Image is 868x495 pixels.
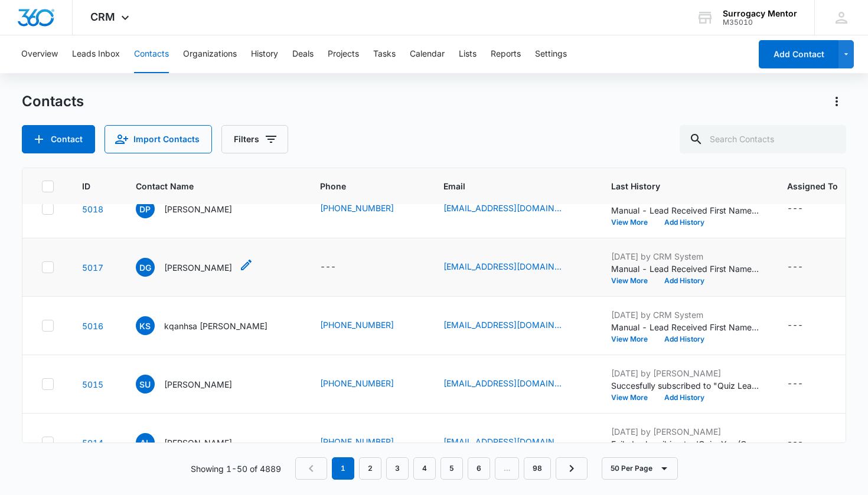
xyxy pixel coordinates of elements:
button: Deals [292,35,314,73]
div: --- [787,435,803,450]
button: Projects [328,35,359,73]
button: Actions [827,92,846,111]
button: Organizations [183,35,237,73]
span: Phone [320,180,398,192]
span: Contact Name [136,180,275,192]
a: Page 3 [386,457,409,480]
div: --- [320,260,336,274]
p: [DATE] by CRM System [611,250,759,263]
div: Phone - +1 (231) 492-4850 - Select to Edit Field [320,435,415,450]
div: Contact Name - kqanhsa sam kanha - Select to Edit Field [136,316,289,335]
button: Add Contact [759,40,838,68]
div: Assigned To - - Select to Edit Field [787,435,824,450]
p: Failed subscribing to, 'Quiz: Yes (Ongoing) - recreated 7/15'. [611,438,759,450]
span: Assigned To [787,180,838,192]
a: Page 4 [413,457,436,480]
div: Phone - +1 (480) 669-8989 - Select to Edit Field [320,319,415,333]
button: Overview [21,35,58,73]
button: View More [611,277,656,284]
a: Navigate to contact details page for kqanhsa sam kanha [82,321,103,331]
button: Lists [459,35,477,73]
p: [DATE] by CRM System [611,309,759,321]
div: Contact Name - Deycea Perez - Select to Edit Field [136,199,253,218]
div: Email - catmarie690@gmail.com - Select to Edit Field [443,435,583,450]
button: Reports [491,35,521,73]
span: AL [136,433,155,452]
button: Leads Inbox [72,35,120,73]
div: Contact Name - Daisy Gomez - Select to Edit Field [136,258,253,277]
div: Phone - - Select to Edit Field [320,260,357,274]
button: View More [611,394,656,401]
button: 50 Per Page [602,457,678,480]
a: Navigate to contact details page for Adrienne Leigh [82,438,103,448]
a: [EMAIL_ADDRESS][DOMAIN_NAME] [443,202,562,214]
p: [PERSON_NAME] [164,437,232,449]
div: --- [787,202,803,216]
a: [EMAIL_ADDRESS][DOMAIN_NAME] [443,435,562,448]
p: Succesfully subscribed to "Quiz Lead: No". [611,379,759,392]
input: Search Contacts [680,125,846,153]
a: Page 5 [440,457,463,480]
div: --- [787,377,803,391]
p: [PERSON_NAME] [164,203,232,215]
button: History [251,35,278,73]
button: Add Contact [22,125,95,153]
div: Assigned To - - Select to Edit Field [787,202,824,216]
p: Manual - Lead Received First Name: [PERSON_NAME] Last Name: [PERSON_NAME] Phone: [PHONE_NUMBER] E... [611,321,759,333]
span: SU [136,375,155,394]
div: account id [723,18,797,27]
a: Next Page [556,457,588,480]
a: [EMAIL_ADDRESS][DOMAIN_NAME] [443,377,562,389]
span: ID [82,180,90,192]
a: [EMAIL_ADDRESS][DOMAIN_NAME] [443,260,562,273]
button: Calendar [410,35,445,73]
span: ks [136,316,155,335]
a: Navigate to contact details page for Deycea Perez [82,204,103,214]
p: kqanhsa [PERSON_NAME] [164,320,267,332]
button: Tasks [373,35,396,73]
a: [PHONE_NUMBER] [320,435,394,448]
div: Email - deyceajunior@yahoo.com - Select to Edit Field [443,202,583,216]
button: View More [611,336,656,343]
p: [DATE] by [PERSON_NAME] [611,367,759,379]
button: View More [611,219,656,226]
div: Contact Name - Adrienne Leigh - Select to Edit Field [136,433,253,452]
a: [PHONE_NUMBER] [320,377,394,389]
div: Email - daysgi0316@gmail.com - Select to Edit Field [443,260,583,274]
a: Navigate to contact details page for Shekinah Uribe [82,379,103,389]
button: Add History [656,277,713,284]
button: Add History [656,394,713,401]
div: Assigned To - - Select to Edit Field [787,377,824,391]
div: Phone - +1 (760) 546-8775 - Select to Edit Field [320,202,415,216]
p: [PERSON_NAME] [164,261,232,274]
button: Add History [656,219,713,226]
span: CRM [90,11,115,23]
div: --- [787,319,803,333]
button: Add History [656,336,713,343]
button: Contacts [134,35,169,73]
a: [EMAIL_ADDRESS][DOMAIN_NAME] [443,319,562,331]
a: [PHONE_NUMBER] [320,202,394,214]
p: Manual - Lead Received First Name: [PERSON_NAME] Last Name: [PERSON_NAME] Email: [EMAIL_ADDRESS][... [611,263,759,275]
nav: Pagination [295,457,588,480]
div: account name [723,9,797,18]
div: --- [787,260,803,274]
div: Assigned To - - Select to Edit Field [787,260,824,274]
button: Settings [535,35,567,73]
span: Last History [611,180,742,192]
div: Phone - +1 (480) 246-0969 - Select to Edit Field [320,377,415,391]
h1: Contacts [22,93,84,110]
span: DP [136,199,155,218]
div: Email - Shekinahuribe77@gmail.com - Select to Edit Field [443,377,583,391]
p: [DATE] by [PERSON_NAME] [611,425,759,438]
a: Page 6 [468,457,490,480]
a: Page 2 [359,457,381,480]
p: Showing 1-50 of 4889 [191,463,281,475]
button: Filters [221,125,288,153]
div: Contact Name - Shekinah Uribe - Select to Edit Field [136,375,253,394]
a: [PHONE_NUMBER] [320,319,394,331]
em: 1 [332,457,354,480]
p: [PERSON_NAME] [164,378,232,391]
a: Page 98 [524,457,551,480]
div: Assigned To - - Select to Edit Field [787,319,824,333]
